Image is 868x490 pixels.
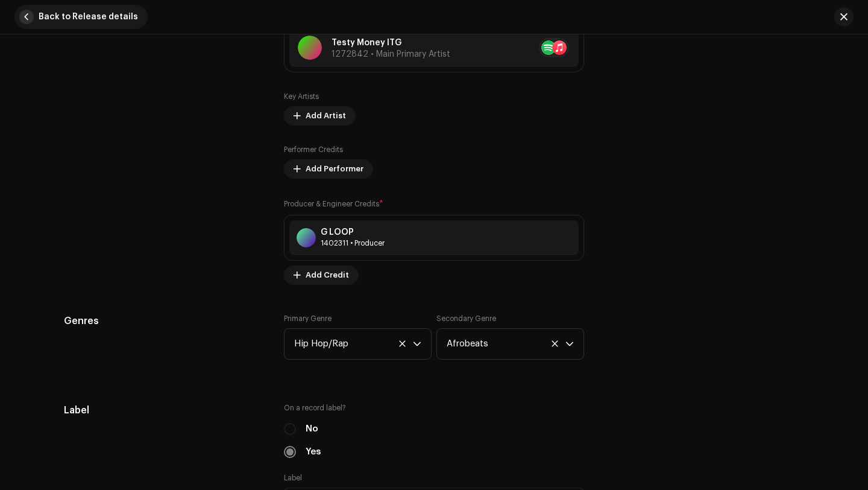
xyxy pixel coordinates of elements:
[413,329,421,359] div: dropdown trigger
[284,473,304,483] label: Label
[64,403,265,418] h5: Label
[64,314,265,328] h5: Genres
[284,266,359,285] button: Add Credit
[565,329,574,359] div: dropdown trigger
[284,106,356,126] button: Add Artist
[332,37,450,49] p: Testy Money ITG
[447,329,565,359] span: Afrobeats
[436,314,496,323] label: Secondary Genre
[306,445,321,459] label: Yes
[284,314,332,323] label: Primary Genre
[306,422,318,436] label: No
[284,159,373,179] button: Add Performer
[294,329,413,359] span: Hip Hop/Rap
[332,50,450,59] span: 1272842 • Main Primary Artist
[321,238,385,248] div: Producer
[321,227,385,237] div: G LOOP
[284,200,379,208] small: Producer & Engineer Credits
[306,104,346,128] span: Add Artist
[306,157,363,181] span: Add Performer
[284,92,319,101] label: Key Artists
[306,263,349,287] span: Add Credit
[284,145,343,154] label: Performer Credits
[284,403,584,413] label: On a record label?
